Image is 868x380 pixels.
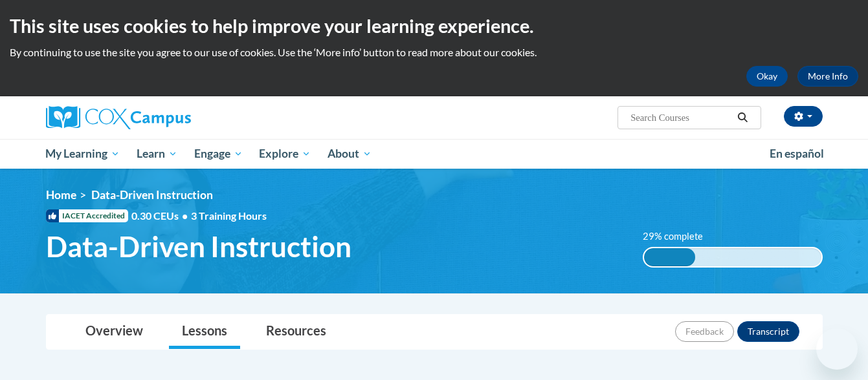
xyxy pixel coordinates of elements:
[38,139,129,169] a: My Learning
[137,146,177,162] span: Learn
[761,140,832,167] a: En español
[746,66,788,87] button: Okay
[169,315,240,349] a: Lessons
[182,209,188,222] span: •
[675,321,734,342] button: Feedback
[46,229,351,264] span: Data-Driven Instruction
[259,146,311,162] span: Explore
[46,209,128,222] span: IACET Accredited
[46,106,292,129] a: Cox Campus
[186,139,251,169] a: Engage
[319,139,380,169] a: About
[250,139,319,169] a: Explore
[131,209,191,223] span: 0.30 CEUs
[27,139,842,169] div: Main menu
[816,328,858,370] iframe: Button to launch messaging window
[737,321,799,342] button: Transcript
[45,146,120,162] span: My Learning
[72,315,156,349] a: Overview
[784,106,823,127] button: Account Settings
[128,139,186,169] a: Learn
[629,110,733,125] input: Search Courses
[91,188,213,202] span: Data-Driven Instruction
[46,106,191,129] img: Cox Campus
[770,147,824,160] span: En español
[644,248,695,266] div: 29% complete
[194,146,243,162] span: Engage
[253,315,339,349] a: Resources
[797,66,858,87] a: More Info
[10,13,858,39] h2: This site uses cookies to help improve your learning experience.
[328,146,372,162] span: About
[10,45,858,59] p: By continuing to use the site you agree to our use of cookies. Use the ‘More info’ button to read...
[46,188,76,202] a: Home
[191,209,267,222] span: 3 Training Hours
[733,110,752,125] button: Search
[643,229,717,244] label: 29% complete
